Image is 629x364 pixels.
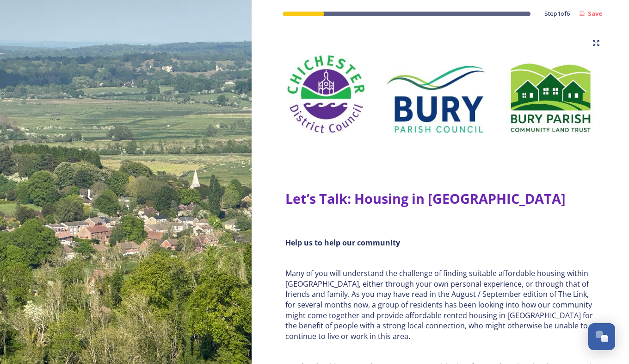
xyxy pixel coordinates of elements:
span: Step 1 of 6 [544,9,570,18]
strong: Save [588,9,602,18]
strong: Let’s Talk: Housing in [GEOGRAPHIC_DATA] [285,189,566,207]
p: Many of you will understand the challenge of finding suitable affordable housing within [GEOGRAPH... [285,268,595,342]
button: Open Chat [588,323,615,350]
strong: Help us to help our community [285,238,400,248]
